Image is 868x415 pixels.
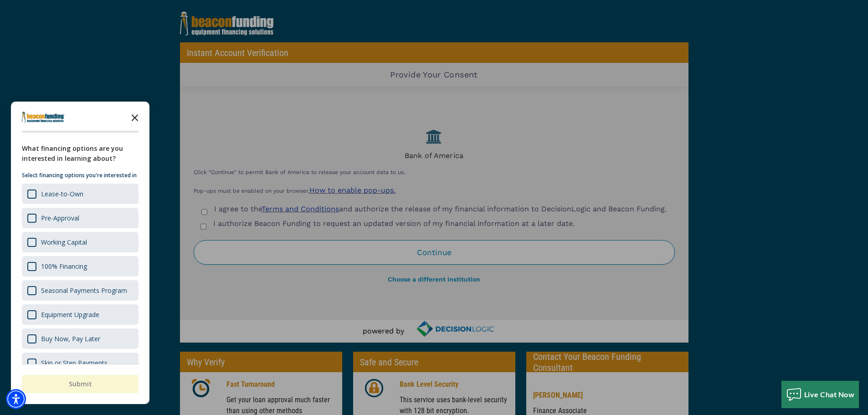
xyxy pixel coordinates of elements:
div: Buy Now, Pay Later [22,328,139,349]
div: Working Capital [22,232,139,252]
div: Equipment Upgrade [22,304,139,325]
div: 100% Financing [41,262,87,271]
div: Survey [11,102,149,404]
button: Close the survey [126,108,144,126]
div: Lease-to-Own [41,190,83,198]
div: Working Capital [41,238,87,246]
div: 100% Financing [22,256,139,277]
button: Live Chat Now [781,381,859,408]
img: Company logo [22,112,65,123]
div: Seasonal Payments Program [22,280,139,301]
button: Submit [22,375,139,393]
div: Pre-Approval [22,208,139,228]
div: Accessibility Menu [6,389,26,409]
div: Pre-Approval [41,214,79,222]
span: Live Chat Now [804,390,855,399]
div: Equipment Upgrade [41,310,99,319]
div: Lease-to-Own [22,184,139,204]
div: Buy Now, Pay Later [41,334,100,343]
div: What financing options are you interested in learning about? [22,143,139,164]
div: Skip or Step Payments [41,359,108,367]
div: Seasonal Payments Program [41,286,127,295]
div: Skip or Step Payments [22,353,139,373]
p: Select financing options you're interested in [22,171,139,180]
